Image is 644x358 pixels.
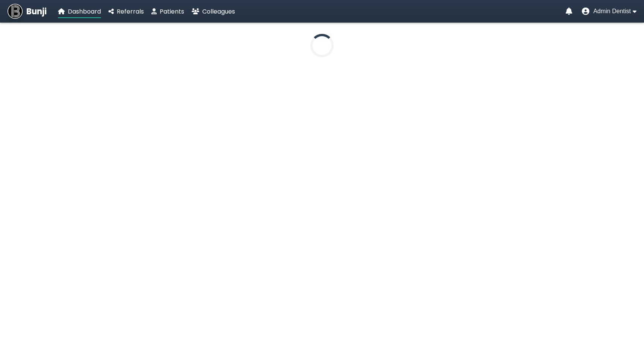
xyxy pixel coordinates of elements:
[8,4,23,19] img: Bunji Dental Referral Management
[108,7,144,16] a: Referrals
[582,8,636,15] button: User menu
[566,8,572,15] a: Notifications
[58,7,101,16] a: Dashboard
[160,7,184,16] span: Patients
[117,7,144,16] span: Referrals
[202,7,235,16] span: Colleagues
[26,5,47,18] span: Bunji
[8,4,47,19] a: Bunji
[593,8,631,15] span: Admin Dentist
[151,7,184,16] a: Patients
[68,7,101,16] span: Dashboard
[192,7,235,16] a: Colleagues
